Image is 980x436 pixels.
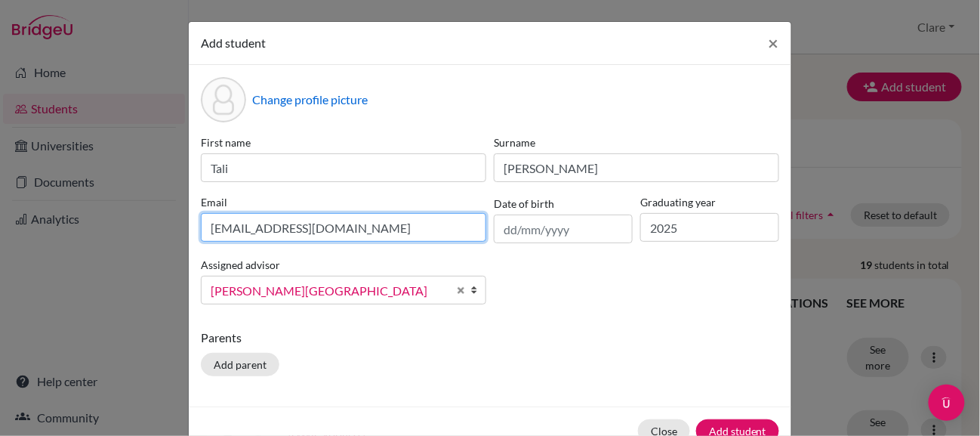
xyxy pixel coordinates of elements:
[201,353,279,376] button: Add parent
[494,215,633,243] input: dd/mm/yyyy
[201,36,266,50] span: Add student
[757,22,791,64] button: Close
[201,257,280,273] label: Assigned advisor
[929,385,965,421] div: Open Intercom Messenger
[201,194,486,210] label: Email
[640,194,779,210] label: Graduating year
[201,135,486,150] label: First name
[494,196,554,212] label: Date of birth
[201,77,246,122] div: Profile picture
[211,281,448,301] span: [PERSON_NAME][GEOGRAPHIC_DATA]
[769,32,779,54] span: ×
[494,135,779,150] label: Surname
[201,329,779,347] p: Parents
